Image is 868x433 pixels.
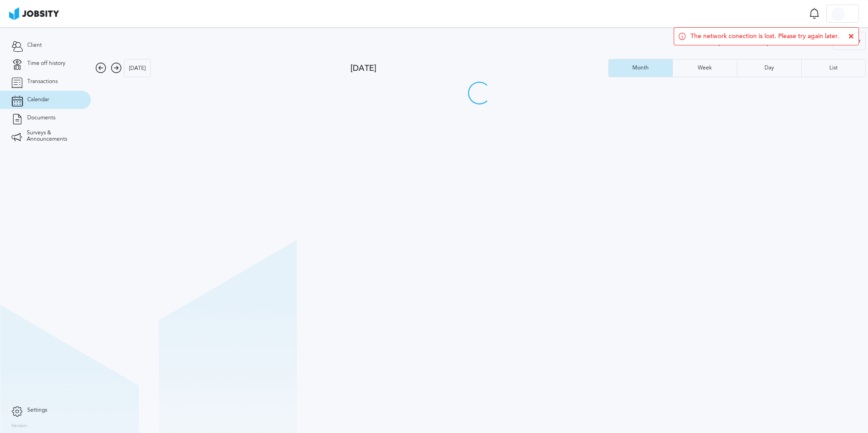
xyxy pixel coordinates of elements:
div: List [825,65,842,71]
div: Month [628,65,653,71]
span: Transactions [27,79,58,85]
label: Version: [11,423,28,429]
span: Time off history [27,60,65,67]
div: [DATE] [124,59,150,78]
button: Week [672,59,737,77]
button: Month [608,59,673,77]
button: Filter [833,32,866,50]
button: List [801,59,866,77]
span: Client [27,42,42,49]
div: Day [760,65,779,71]
button: [DATE] [124,59,151,77]
button: Day [737,59,801,77]
span: Settings [27,407,47,413]
span: Documents [27,115,55,121]
span: The network conection is lost. Please try again later. [690,33,839,40]
img: ab4bad089aa723f57921c736e9817d99.png [9,7,59,20]
span: Surveys & Announcements [27,130,79,143]
span: Calendar [27,97,49,103]
div: [DATE] [350,64,608,73]
div: Week [693,65,716,71]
